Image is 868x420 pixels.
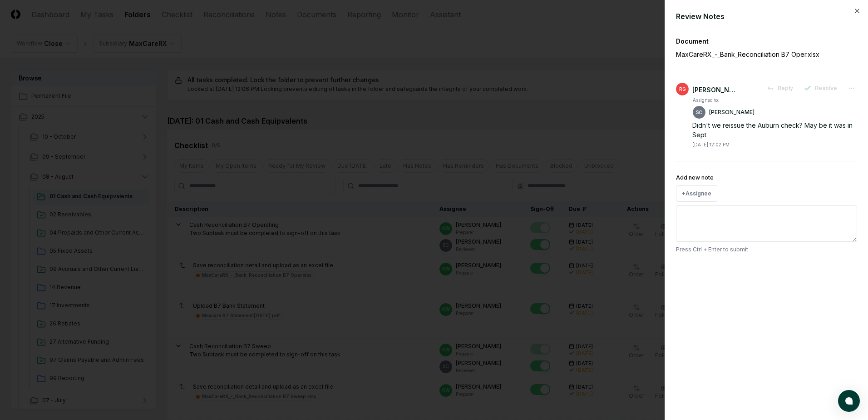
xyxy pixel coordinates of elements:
[692,141,730,148] div: [DATE] 12:02 PM
[815,84,837,92] span: Resolve
[696,109,702,116] span: SC
[676,36,857,46] div: Document
[676,185,717,202] button: +Assignee
[676,50,826,59] p: MaxCareRX_-_Bank_Reconciliation B7 Oper.xlsx
[676,245,857,254] p: Press Ctrl + Enter to submit
[692,85,738,95] div: [PERSON_NAME]
[676,11,857,22] div: Review Notes
[709,108,755,116] p: [PERSON_NAME]
[799,80,843,96] button: Resolve
[692,120,857,140] div: Didn't we reissue the Auburn check? May be it was in Sept.
[676,174,714,181] label: Add new note
[679,86,686,93] span: RG
[761,80,799,96] button: Reply
[692,96,755,104] td: Assigned to:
